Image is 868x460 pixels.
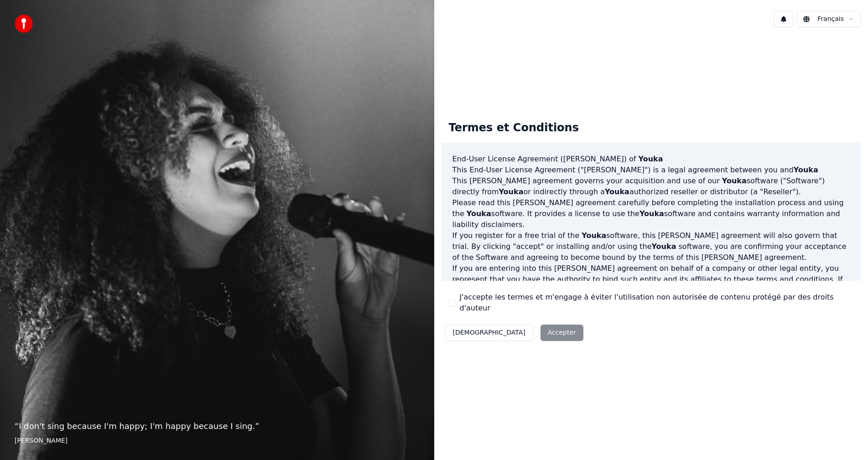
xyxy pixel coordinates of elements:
span: Youka [722,176,747,185]
span: Youka [794,165,818,174]
p: Please read this [PERSON_NAME] agreement carefully before completing the installation process and... [452,197,850,230]
p: “ I don't sing because I'm happy; I'm happy because I sing. ” [15,420,420,433]
span: Youka [499,187,523,196]
span: Youka [605,187,629,196]
button: [DEMOGRAPHIC_DATA] [445,325,533,341]
span: Youka [582,231,606,240]
span: Youka [651,242,676,251]
span: Youka [639,155,663,163]
p: This End-User License Agreement ("[PERSON_NAME]") is a legal agreement between you and [452,165,850,176]
p: If you register for a free trial of the software, this [PERSON_NAME] agreement will also govern t... [452,230,850,263]
span: Youka [467,209,491,218]
h3: End-User License Agreement ([PERSON_NAME]) of [452,154,850,165]
span: Youka [639,209,664,218]
p: If you are entering into this [PERSON_NAME] agreement on behalf of a company or other legal entit... [452,263,850,307]
label: J'accepte les termes et m'engage à éviter l'utilisation non autorisée de contenu protégé par des ... [460,292,854,314]
div: Termes et Conditions [442,114,586,143]
footer: [PERSON_NAME] [15,436,420,445]
img: youka [15,15,33,33]
p: This [PERSON_NAME] agreement governs your acquisition and use of our software ("Software") direct... [452,176,850,197]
